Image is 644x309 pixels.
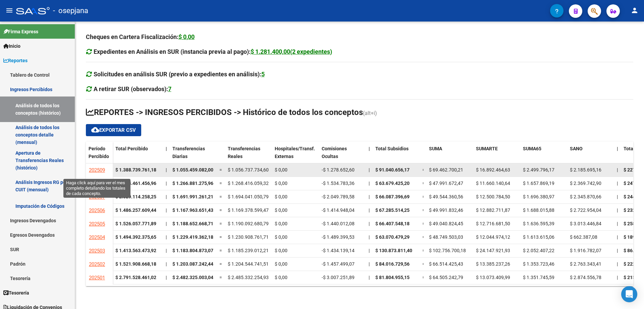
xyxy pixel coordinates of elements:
[89,261,105,267] span: 202502
[429,275,463,280] span: $ 64.505.242,79
[89,221,105,227] span: 202505
[322,248,355,253] span: -$ 1.434.139,14
[115,146,148,151] span: Total Percibido
[275,207,287,213] span: $ 0,00
[375,194,410,199] span: $ 66.087.396,69
[617,234,618,240] span: |
[523,181,554,186] span: $ 1.657.869,19
[322,194,355,199] span: -$ 2.049.789,58
[115,181,156,186] strong: $ 1.604.461.456,96
[476,167,510,172] span: $ 16.892.464,63
[429,181,463,186] span: $ 47.991.672,47
[322,207,355,213] span: -$ 1.414.948,04
[523,167,554,172] span: $ 2.499.796,17
[570,248,601,253] span: $ 1.916.782,07
[228,261,269,267] span: $ 1.204.544.741,51
[422,221,425,226] span: =
[275,194,287,199] span: $ 0,00
[94,85,171,92] strong: A retirar SUR (observados):
[322,234,355,240] span: -$ 1.489.399,53
[89,234,105,240] span: 202504
[422,248,425,253] span: =
[617,261,618,267] span: |
[86,124,141,136] button: Exportar CSV
[172,261,213,267] span: $ 1.203.087.242,44
[163,142,170,170] datatable-header-cell: |
[523,275,554,280] span: $ 1.351.745,59
[219,194,222,199] span: =
[166,181,167,186] span: |
[166,248,167,253] span: |
[178,32,195,42] div: $ 0,00
[476,194,510,199] span: $ 12.500.784,50
[476,248,510,253] span: $ 24.147.921,93
[166,234,167,240] span: |
[373,142,420,170] datatable-header-cell: Total Subsidios
[115,261,156,267] strong: $ 1.521.908.668,18
[322,146,347,159] span: Comisiones Ocultas
[89,146,109,159] span: Período Percibido
[429,234,463,240] span: $ 48.749.503,03
[570,167,601,172] span: $ 2.185.695,16
[369,167,370,172] span: |
[219,234,222,240] span: =
[523,234,554,240] span: $ 1.613.615,06
[375,234,410,240] span: $ 63.070.479,29
[170,142,217,170] datatable-header-cell: Transferencias Diarias
[172,275,213,280] span: $ 2.482.325.003,04
[94,71,265,78] strong: Solicitudes en análisis SUR (previo a expedientes en análisis):
[275,234,287,240] span: $ 0,00
[375,167,410,172] span: $ 91.040.656,17
[366,142,373,170] datatable-header-cell: |
[115,167,156,172] strong: $ 1.388.739.761,18
[53,3,88,18] span: - osepjana
[94,48,332,55] strong: Expedientes en Análisis en SUR (instancia previa al pago):
[429,167,463,172] span: $ 69.462.700,21
[476,221,510,226] span: $ 12.716.681,50
[523,221,554,226] span: $ 1.636.595,39
[3,57,28,64] span: Reportes
[369,146,370,151] span: |
[172,146,205,159] span: Transferencias Diarias
[617,248,618,253] span: |
[89,248,105,254] span: 202503
[115,248,156,253] strong: $ 1.413.563.473,92
[473,142,520,170] datatable-header-cell: SUMARTE
[228,275,269,280] span: $ 2.485.332.254,93
[166,194,167,199] span: |
[614,142,621,170] datatable-header-cell: |
[375,261,410,267] span: $ 84.016.729,56
[275,181,287,186] span: $ 0,00
[617,221,618,226] span: |
[91,127,136,133] span: Exportar CSV
[166,261,167,267] span: |
[369,234,370,240] span: |
[172,207,213,213] span: $ 1.167.963.651,43
[570,261,601,267] span: $ 2.763.343,41
[422,234,425,240] span: =
[523,146,541,151] span: SUMA65
[219,275,222,280] span: =
[570,221,601,226] span: $ 3.013.446,84
[422,167,425,172] span: =
[89,181,105,187] span: 202508
[115,234,156,240] strong: $ 1.494.392.375,65
[369,275,370,280] span: |
[369,194,370,199] span: |
[86,108,363,117] span: REPORTES -> INGRESOS PERCIBIDOS -> Histórico de todos los conceptos
[115,275,156,280] strong: $ 2.791.528.461,02
[219,181,222,186] span: =
[476,234,510,240] span: $ 12.044.974,12
[429,221,463,226] span: $ 49.040.824,45
[166,221,167,226] span: |
[570,181,601,186] span: $ 2.369.742,90
[219,248,222,253] span: =
[219,167,222,172] span: =
[172,234,213,240] span: $ 1.229.419.362,18
[115,194,156,199] strong: $ 2.029.114.258,25
[570,146,583,151] span: SANO
[617,181,618,186] span: |
[570,275,601,280] span: $ 2.874.556,78
[228,167,269,172] span: $ 1.056.737.734,60
[275,261,287,267] span: $ 0,00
